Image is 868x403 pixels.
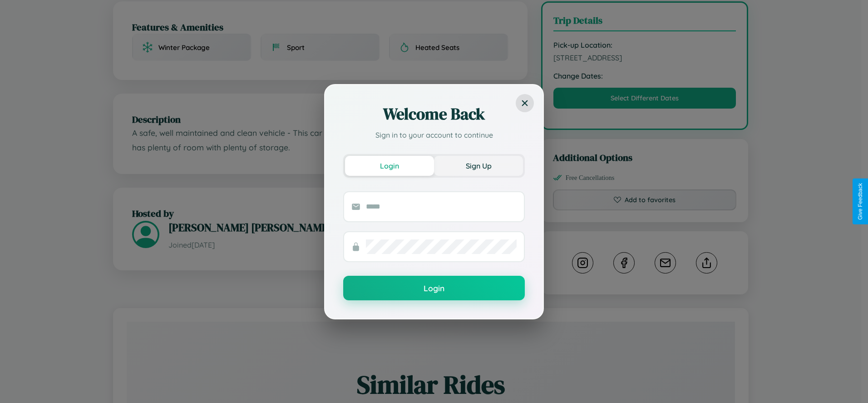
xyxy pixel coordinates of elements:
[343,103,525,125] h2: Welcome Back
[345,156,434,176] button: Login
[343,276,525,300] button: Login
[343,129,525,140] p: Sign in to your account to continue
[857,183,863,220] div: Give Feedback
[434,156,523,176] button: Sign Up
